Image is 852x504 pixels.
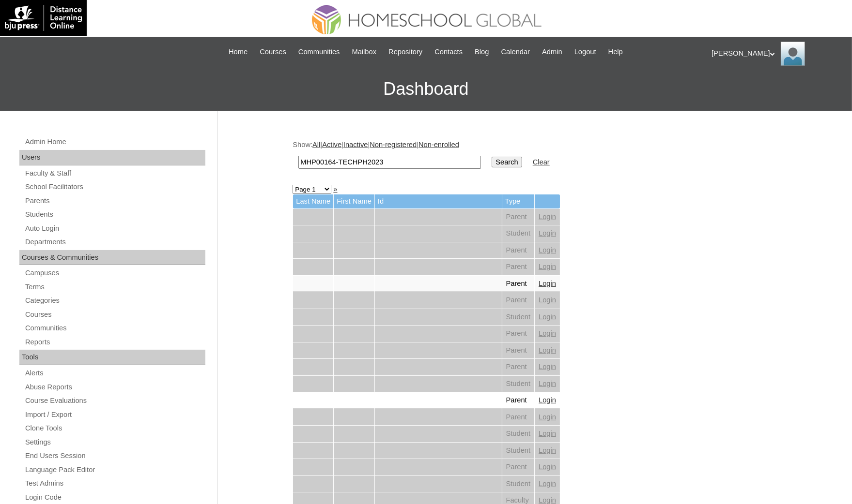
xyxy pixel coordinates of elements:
a: Login [539,280,556,287]
span: Home [229,46,248,58]
a: Clear [533,158,550,166]
a: Courses [24,309,205,321]
td: Parent [502,209,535,225]
div: Show: | | | | [293,140,772,174]
td: First Name [334,194,374,208]
td: Parent [502,326,535,342]
td: Parent [502,459,535,475]
a: Login [539,246,556,254]
img: Ariane Ebuen [781,42,805,66]
a: Reports [24,336,205,348]
input: Search [298,156,481,169]
a: Import / Export [24,409,205,421]
a: Categories [24,295,205,307]
td: Student [502,225,535,242]
a: Parents [24,195,205,207]
span: Logout [574,46,596,58]
td: Student [502,426,535,442]
a: All [312,141,320,148]
a: Login [539,446,556,454]
div: Users [19,150,205,165]
a: Communities [294,46,345,58]
a: Admin Home [24,136,205,148]
td: Parent [502,342,535,359]
span: Blog [475,46,489,58]
a: Login [539,263,556,270]
span: Calendar [501,46,530,58]
a: Test Admins [24,477,205,489]
a: Login [539,396,556,404]
a: Blog [470,46,494,58]
h3: Dashboard [5,67,847,111]
a: Login [539,496,556,504]
a: Abuse Reports [24,381,205,393]
td: Parent [502,259,535,275]
span: Courses [260,46,286,58]
a: » [333,185,337,193]
td: Parent [502,409,535,426]
td: Parent [502,292,535,309]
a: Repository [384,46,427,58]
a: Help [604,46,628,58]
div: Tools [19,350,205,365]
a: Login [539,296,556,304]
a: Inactive [343,141,368,148]
td: Parent [502,242,535,259]
a: Login [539,480,556,488]
a: Alerts [24,367,205,379]
span: Help [608,46,623,58]
a: Login Code [24,491,205,504]
a: Logout [570,46,601,58]
a: Login [539,430,556,437]
a: Campuses [24,267,205,279]
td: Id [375,194,502,208]
a: Login [539,313,556,321]
a: Login [539,329,556,337]
td: Type [502,194,535,208]
a: Mailbox [347,46,382,58]
a: Contacts [430,46,467,58]
div: Courses & Communities [19,250,205,266]
input: Search [492,157,522,167]
a: Login [539,229,556,237]
span: Admin [542,46,562,58]
a: Departments [24,236,205,248]
a: Login [539,463,556,471]
span: Contacts [434,46,463,58]
img: logo-white.png [5,5,82,31]
td: Parent [502,359,535,375]
a: Language Pack Editor [24,464,205,476]
a: Non-enrolled [418,141,459,148]
a: Courses [255,46,291,58]
a: Admin [537,46,567,58]
td: Student [502,376,535,392]
a: Students [24,208,205,221]
a: Login [539,213,556,221]
a: Clone Tools [24,422,205,434]
a: Settings [24,436,205,448]
a: Terms [24,281,205,293]
td: Student [502,443,535,459]
span: Communities [298,46,340,58]
a: End Users Session [24,450,205,462]
a: Login [539,380,556,387]
a: Active [322,141,341,148]
span: Mailbox [352,46,377,58]
a: Login [539,363,556,371]
a: Home [224,46,252,58]
a: Calendar [496,46,535,58]
a: Non-registered [370,141,417,148]
td: Last Name [293,194,333,208]
td: Parent [502,276,535,292]
td: Parent [502,392,535,409]
a: Auto Login [24,222,205,235]
a: Communities [24,322,205,334]
div: [PERSON_NAME] [712,42,842,66]
td: Student [502,309,535,326]
span: Repository [388,46,422,58]
a: School Facilitators [24,181,205,193]
td: Student [502,476,535,492]
a: Login [539,346,556,354]
a: Faculty & Staff [24,167,205,179]
a: Login [539,413,556,421]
